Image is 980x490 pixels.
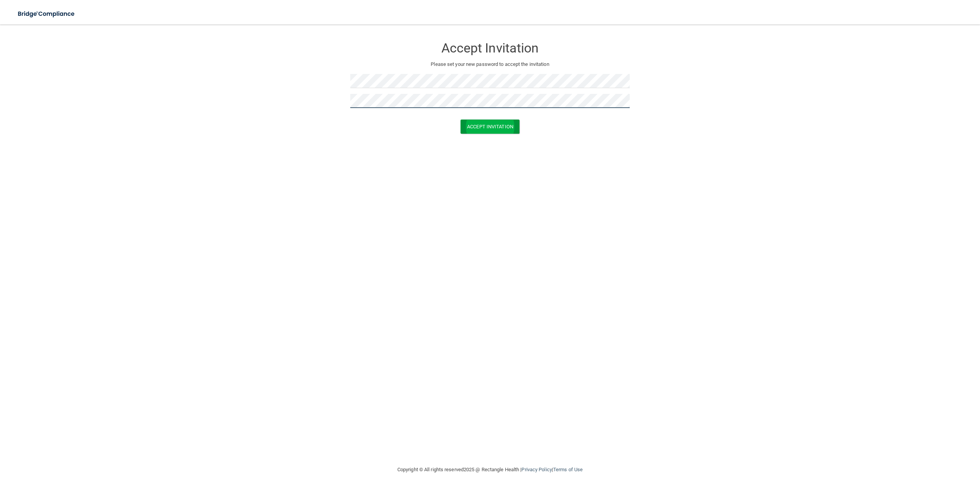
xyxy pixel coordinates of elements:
img: bridge_compliance_login_screen.278c3ca4.svg [11,6,82,22]
a: Terms of Use [553,467,583,472]
button: Accept Invitation [461,120,519,134]
h3: Accept Invitation [350,41,630,55]
a: Privacy Policy [521,467,552,472]
p: Please set your new password to accept the invitation [356,60,624,69]
div: Copyright © All rights reserved 2025 @ Rectangle Health | | [350,457,630,482]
